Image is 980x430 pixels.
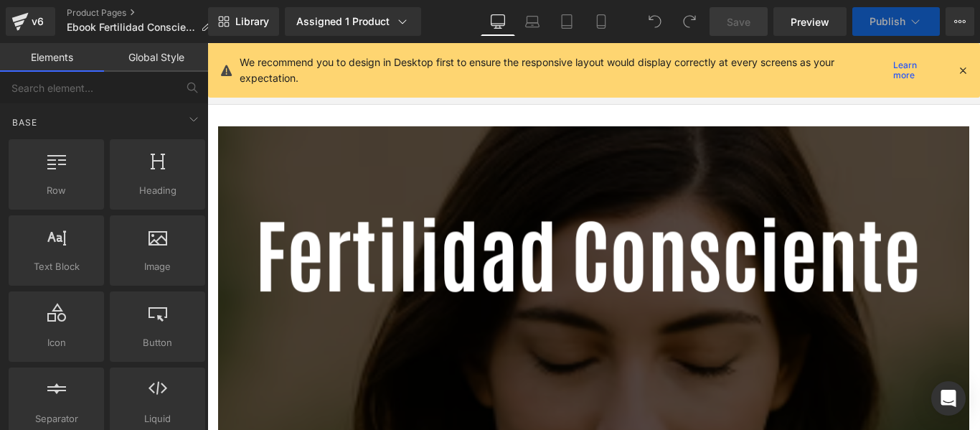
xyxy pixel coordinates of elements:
span: Liquid [114,411,201,426]
span: Catálogo [275,24,318,37]
button: Undo [641,7,669,36]
a: Inicio [224,16,267,46]
a: Learn more [887,62,946,79]
button: Redo [675,7,704,36]
div: Assigned 1 Product [296,14,410,29]
a: Santosha yoga terapia [31,17,210,45]
a: v6 [6,7,55,36]
span: Heading [114,183,201,198]
span: Preview [791,14,829,29]
a: Preview [773,7,847,36]
a: Laptop [515,7,550,36]
p: We recommend you to design in Desktop first to ensure the responsive layout would display correct... [240,55,887,86]
button: [GEOGRAPHIC_DATA] | USD $ [486,19,645,47]
div: Open Intercom Messenger [931,381,966,416]
a: Desktop [481,7,515,36]
span: Base [11,116,39,129]
a: Tablet [550,7,584,36]
span: Icon [13,335,100,350]
span: Separator [13,411,100,426]
button: More [946,7,974,36]
span: Row [13,183,100,198]
a: New Library [208,7,279,36]
button: Publish [852,7,940,36]
span: Ebook Fertilidad Consciente [67,22,195,33]
a: Product Pages [67,7,222,19]
div: v6 [29,12,47,31]
span: Save [727,14,750,29]
span: Image [114,259,201,274]
a: Global Style [104,43,208,72]
a: Contacto [326,16,387,46]
span: Contacto [335,24,378,37]
span: Inicio [232,24,258,37]
span: Library [235,15,269,28]
a: Mobile [584,7,618,36]
span: [GEOGRAPHIC_DATA] | USD $ [495,18,626,48]
span: Text Block [13,259,100,274]
span: Button [114,335,201,350]
span: Santosha yoga terapia [36,19,204,42]
a: Catálogo [267,16,326,46]
span: Publish [870,16,905,27]
summary: Búsqueda [645,15,677,47]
